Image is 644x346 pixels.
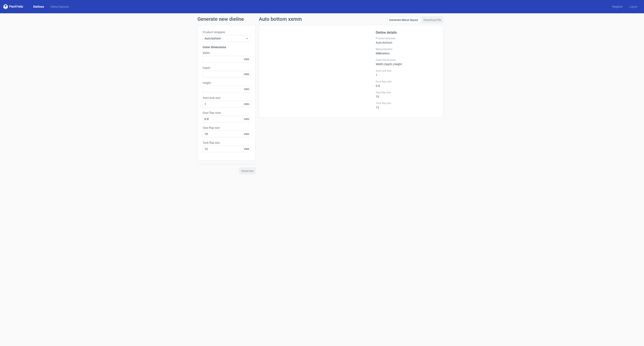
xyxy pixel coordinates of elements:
label: Product template [203,30,250,34]
label: Glue flap size [376,91,438,94]
span: , Depth : [384,63,393,66]
a: Generate diecut layout [387,17,420,23]
label: Tuck flap size [376,102,438,105]
span: mm [243,101,250,107]
label: Width [203,51,250,55]
span: Width : [376,63,384,66]
span: mm [243,86,250,92]
div: 10 [376,91,438,98]
label: Tuck flap size [203,141,250,145]
span: mm [243,56,250,62]
h1: Auto bottom xxmm [259,17,302,22]
a: Diecut layouts [47,5,72,9]
a: Register [609,5,626,9]
label: Dust flap ratio [203,111,250,115]
label: Depth [203,66,250,70]
label: Glue flap size [203,126,250,130]
a: Log in [626,5,641,9]
span: mm [243,116,250,122]
label: Auto lock size [203,96,250,100]
label: Height [203,81,250,85]
span: , Height : [393,63,403,66]
h2: Dieline details [376,30,438,35]
h1: Generate new dieline [197,17,447,22]
span: mm [243,131,250,137]
div: Auto bottom [376,37,438,44]
h3: Outer dimensions [203,45,250,49]
label: Outer Dimensions [376,58,438,62]
label: Product template [376,37,438,40]
span: mm [243,71,250,77]
div: 12 [376,102,438,109]
div: Millimeters [376,48,438,55]
label: Dust flap ratio [376,80,438,83]
span: mm [243,146,250,152]
label: Measurements [376,48,438,51]
div: 0.8 [376,80,438,87]
span: Auto bottom [204,36,245,40]
label: Auto lock size [376,69,438,72]
div: 1 [376,69,438,77]
a: Dielines [30,5,47,9]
